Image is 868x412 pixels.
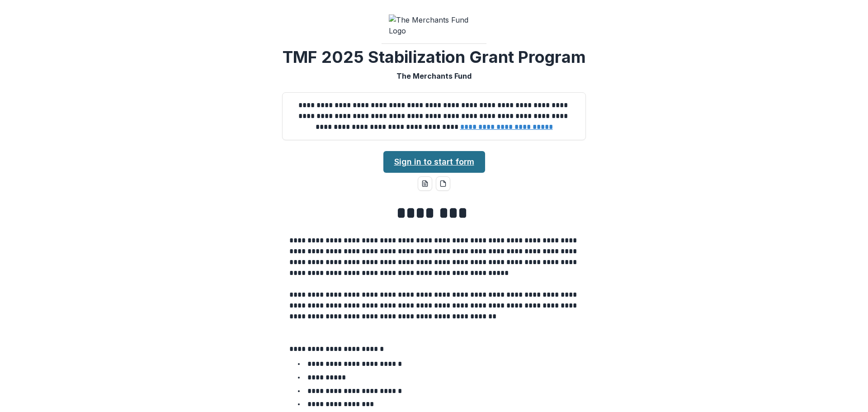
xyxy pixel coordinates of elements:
[383,151,485,173] a: Sign in to start form
[396,71,472,81] p: The Merchants Fund
[389,14,479,36] img: The Merchants Fund Logo
[283,47,586,67] h2: TMF 2025 Stabilization Grant Program
[418,176,432,191] button: word-download
[436,176,450,191] button: pdf-download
